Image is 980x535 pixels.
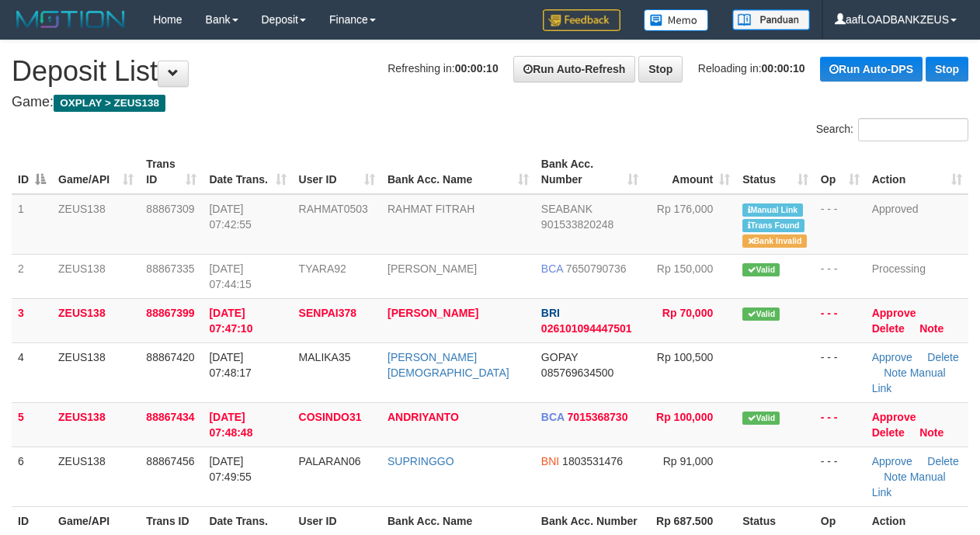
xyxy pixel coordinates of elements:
[535,506,645,535] th: Bank Acc. Number
[644,9,709,31] img: Button%20Memo.svg
[742,234,806,248] span: Bank is not match
[926,57,968,82] a: Stop
[816,118,968,141] label: Search:
[12,342,52,402] td: 4
[146,351,194,363] span: 88867420
[638,56,683,82] a: Stop
[381,506,535,535] th: Bank Acc. Name
[820,57,923,82] a: Run Auto-DPS
[146,307,194,319] span: 88867399
[872,471,946,499] a: Manual Link
[387,411,459,423] a: ANDRIYANTO
[209,455,252,483] span: [DATE] 07:49:55
[203,150,292,194] th: Date Trans.: activate to sort column ascending
[12,194,52,255] td: 1
[52,150,140,194] th: Game/API: activate to sort column ascending
[52,342,140,402] td: ZEUS138
[657,203,713,215] span: Rp 176,000
[645,150,736,194] th: Amount: activate to sort column ascending
[513,56,635,82] a: Run Auto-Refresh
[566,262,627,275] span: Copy 7650790736 to clipboard
[872,322,905,335] a: Delete
[866,506,968,535] th: Action
[52,254,140,298] td: ZEUS138
[203,506,292,535] th: Date Trans.
[872,367,946,394] a: Manual Link
[562,455,623,467] span: Copy 1803531476 to clipboard
[140,150,203,194] th: Trans ID: activate to sort column ascending
[732,9,810,30] img: panduan.png
[872,455,912,467] a: Approve
[541,455,559,467] span: BNI
[872,411,916,423] a: Approve
[541,367,613,379] span: Copy 085769634500 to clipboard
[387,262,477,275] a: [PERSON_NAME]
[299,307,356,319] span: SENPAI378
[12,298,52,342] td: 3
[736,506,815,535] th: Status
[146,411,194,423] span: 88867434
[12,506,52,535] th: ID
[736,150,815,194] th: Status: activate to sort column ascending
[927,455,958,467] a: Delete
[645,506,736,535] th: Rp 687.500
[12,8,130,31] img: MOTION_logo.png
[541,262,563,275] span: BCA
[52,194,140,255] td: ZEUS138
[12,95,968,110] h4: Game:
[146,203,194,215] span: 88867309
[52,298,140,342] td: ZEUS138
[541,203,593,215] span: SEABANK
[52,506,140,535] th: Game/API
[299,455,361,467] span: PALARAN06
[381,150,535,194] th: Bank Acc. Name: activate to sort column ascending
[543,9,620,31] img: Feedback.jpg
[387,203,474,215] a: RAHMAT FITRAH
[387,455,454,467] a: SUPRINGGO
[209,411,252,439] span: [DATE] 07:48:48
[387,351,509,379] a: [PERSON_NAME][DEMOGRAPHIC_DATA]
[866,254,968,298] td: Processing
[815,506,866,535] th: Op
[872,307,916,319] a: Approve
[387,307,478,319] a: [PERSON_NAME]
[919,322,944,335] a: Note
[541,411,565,423] span: BCA
[919,426,944,439] a: Note
[742,263,780,276] span: Valid transaction
[52,402,140,446] td: ZEUS138
[884,367,907,379] a: Note
[568,411,628,423] span: Copy 7015368730 to clipboard
[299,411,362,423] span: COSINDO31
[12,150,52,194] th: ID: activate to sort column descending
[54,95,165,112] span: OXPLAY > ZEUS138
[815,402,866,446] td: - - -
[762,62,805,75] strong: 00:00:10
[541,351,578,363] span: GOPAY
[742,412,780,425] span: Valid transaction
[815,194,866,255] td: - - -
[698,62,805,75] span: Reloading in:
[815,298,866,342] td: - - -
[742,203,802,217] span: Manually Linked
[657,262,713,275] span: Rp 150,000
[872,351,912,363] a: Approve
[884,471,907,483] a: Note
[455,62,499,75] strong: 00:00:10
[656,411,713,423] span: Rp 100,000
[815,446,866,506] td: - - -
[541,307,560,319] span: BRI
[299,262,346,275] span: TYARA92
[815,342,866,402] td: - - -
[12,446,52,506] td: 6
[742,307,780,321] span: Valid transaction
[293,150,381,194] th: User ID: activate to sort column ascending
[293,506,381,535] th: User ID
[387,62,498,75] span: Refreshing in:
[866,194,968,255] td: Approved
[872,426,905,439] a: Delete
[541,322,632,335] span: Copy 026101094447501 to clipboard
[662,307,713,319] span: Rp 70,000
[858,118,968,141] input: Search:
[146,262,194,275] span: 88867335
